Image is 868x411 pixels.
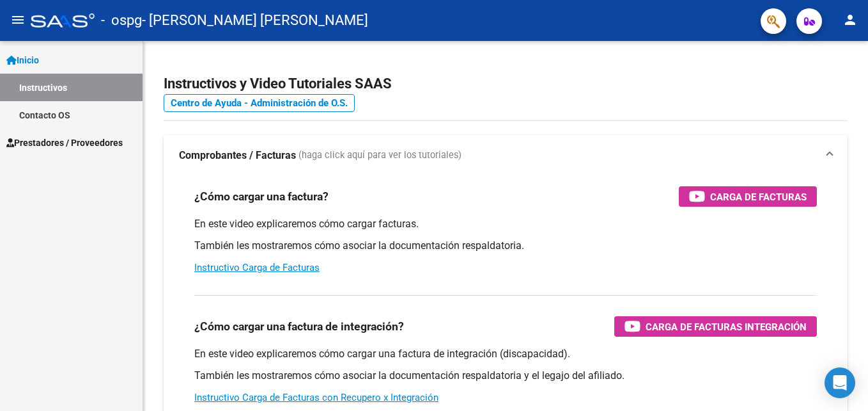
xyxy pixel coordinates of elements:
[164,135,848,176] mat-expansion-panel-header: Comprobantes / Facturas (haga click aquí para ver los tutoriales)
[142,6,368,35] span: - [PERSON_NAME] [PERSON_NAME]
[842,12,858,28] mat-icon: person
[194,318,404,335] h3: ¿Cómo cargar una factura de integración?
[679,186,817,207] button: Carga de Facturas
[825,367,855,398] div: Open Intercom Messenger
[6,136,123,150] span: Prestadores / Proveedores
[179,149,296,163] strong: Comprobantes / Facturas
[298,149,461,163] span: (haga click aquí para ver los tutoriales)
[164,72,848,96] h2: Instructivos y Video Tutoriales SAAS
[10,12,26,28] mat-icon: menu
[6,53,39,67] span: Inicio
[194,347,817,361] p: En este video explicaremos cómo cargar una factura de integración (discapacidad).
[194,369,817,383] p: También les mostraremos cómo asociar la documentación respaldatoria y el legajo del afiliado.
[646,319,807,335] span: Carga de Facturas Integración
[164,94,355,112] a: Centro de Ayuda - Administración de O.S.
[194,262,320,273] a: Instructivo Carga de Facturas
[194,392,438,403] a: Instructivo Carga de Facturas con Recupero x Integración
[614,316,817,337] button: Carga de Facturas Integración
[710,189,807,205] span: Carga de Facturas
[194,239,817,253] p: También les mostraremos cómo asociar la documentación respaldatoria.
[101,6,142,35] span: - ospg
[194,188,329,205] h3: ¿Cómo cargar una factura?
[194,217,817,231] p: En este video explicaremos cómo cargar facturas.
